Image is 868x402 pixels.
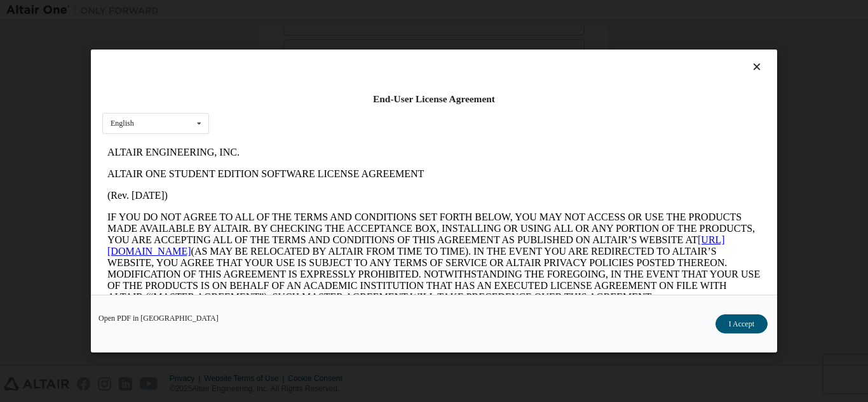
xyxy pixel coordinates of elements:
[5,48,658,60] p: (Rev. [DATE])
[5,93,623,115] a: [URL][DOMAIN_NAME]
[111,119,134,127] div: English
[102,93,766,105] div: End-User License Agreement
[5,27,658,38] p: ALTAIR ONE STUDENT EDITION SOFTWARE LICENSE AGREEMENT
[5,171,658,217] p: This Altair One Student Edition Software License Agreement (“Agreement”) is between Altair Engine...
[715,314,768,333] button: I Accept
[5,70,658,161] p: IF YOU DO NOT AGREE TO ALL OF THE TERMS AND CONDITIONS SET FORTH BELOW, YOU MAY NOT ACCESS OR USE...
[5,5,658,17] p: ALTAIR ENGINEERING, INC.
[98,314,219,322] a: Open PDF in [GEOGRAPHIC_DATA]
